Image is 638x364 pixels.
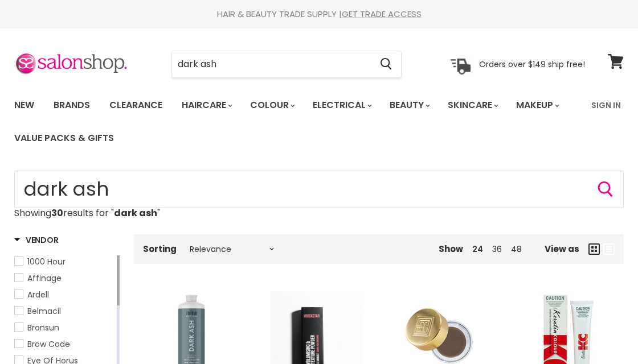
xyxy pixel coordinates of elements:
a: GET TRADE ACCESS [342,8,422,20]
span: 1000 Hour [27,256,66,267]
span: View as [545,244,579,254]
input: Search [172,51,371,77]
span: Affinage [27,272,62,284]
span: Brow Code [27,338,70,350]
a: 24 [472,243,483,255]
form: Product [171,51,402,78]
input: Search [14,171,624,208]
form: Product [14,171,624,208]
a: Affinage [14,272,114,284]
span: Ardell [27,289,49,300]
a: Belmacil [14,305,114,317]
a: Colour [242,93,302,117]
a: Skincare [439,93,505,117]
span: Bronsun [27,322,59,333]
span: Belmacil [27,305,61,317]
strong: 30 [51,206,63,220]
a: Sign In [584,93,628,117]
button: Search [596,180,615,198]
p: Orders over $149 ship free! [479,59,585,69]
a: 36 [492,243,502,255]
a: Bronsun [14,321,114,334]
a: 48 [511,243,522,255]
button: Search [371,51,401,77]
strong: dark ash [114,206,157,220]
a: Beauty [381,93,437,117]
a: Brands [45,93,99,117]
a: Electrical [304,93,379,117]
label: Sorting [143,244,177,254]
ul: Main menu [6,89,584,155]
a: Brow Code [14,338,114,350]
a: Ardell [14,288,114,301]
p: Showing results for " " [14,208,624,218]
a: Value Packs & Gifts [6,126,122,150]
a: Haircare [173,93,239,117]
h3: Vendor [14,234,58,246]
a: New [6,93,43,117]
a: Makeup [508,93,566,117]
a: 1000 Hour [14,255,114,268]
span: Show [439,243,463,255]
a: Clearance [101,93,171,117]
